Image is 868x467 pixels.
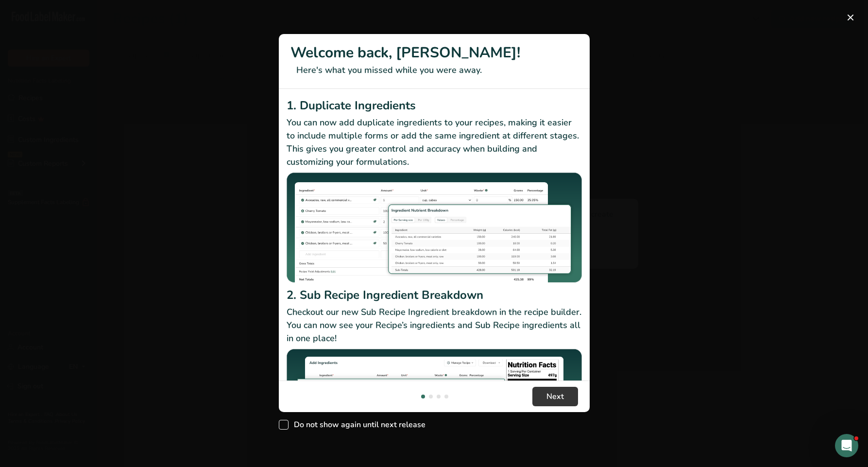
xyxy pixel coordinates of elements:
[287,173,582,283] img: Duplicate Ingredients
[532,387,578,406] button: Next
[287,116,582,169] p: You can now add duplicate ingredients to your recipes, making it easier to include multiple forms...
[835,434,858,457] iframe: Intercom live chat
[290,42,578,64] h1: Welcome back, [PERSON_NAME]!
[546,391,564,402] span: Next
[287,286,582,304] h2: 2. Sub Recipe Ingredient Breakdown
[289,420,425,430] span: Do not show again until next release
[287,349,582,459] img: Sub Recipe Ingredient Breakdown
[287,306,582,345] p: Checkout our new Sub Recipe Ingredient breakdown in the recipe builder. You can now see your Reci...
[290,64,578,77] p: Here's what you missed while you were away.
[287,97,582,114] h2: 1. Duplicate Ingredients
